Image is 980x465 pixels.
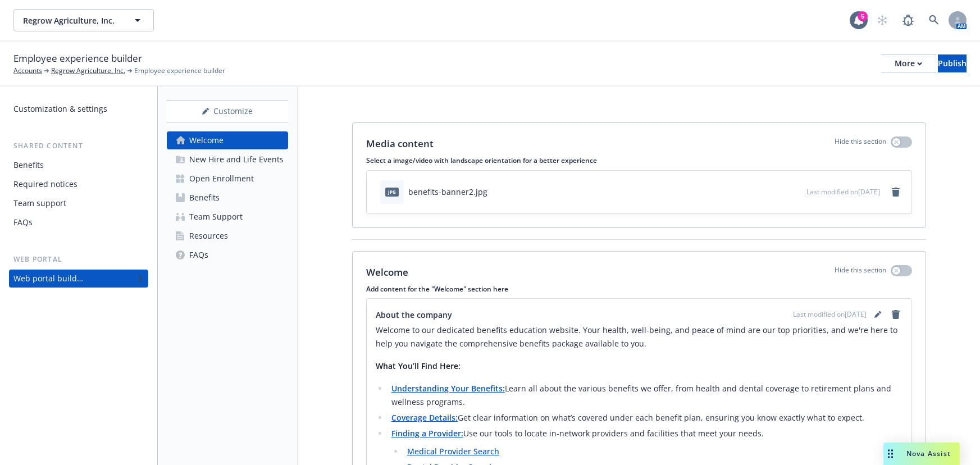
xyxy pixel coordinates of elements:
p: Add content for the "Welcome" section here [366,284,912,294]
button: download file [774,186,783,198]
a: Team support [9,194,148,212]
span: Last modified on [DATE] [806,187,880,197]
p: Welcome to our dedicated benefits education website. Your health, well-being, and peace of mind a... [376,323,902,350]
button: More [881,54,936,72]
li: Learn all about the various benefits we offer, from health and dental coverage to retirement plan... [388,382,902,409]
button: preview file [792,186,802,198]
a: New Hire and Life Events [167,151,288,168]
span: Regrow Agriculture, Inc. [23,15,120,26]
a: remove [889,308,902,321]
a: Resources [167,227,288,245]
div: Publish [938,55,967,72]
div: Shared content [9,140,148,152]
span: Employee experience builder [134,66,225,76]
a: Benefits [167,189,288,207]
div: benefits-banner2.jpg [408,186,487,198]
div: Resources [189,227,228,245]
a: Required notices [9,175,148,193]
div: New Hire and Life Events [189,151,284,168]
div: More [895,55,922,72]
a: Coverage Details: [391,412,458,423]
a: Customization & settings [9,100,148,118]
div: Drag to move [883,443,897,465]
a: Start snowing [871,9,894,31]
a: Team Support [167,208,288,226]
a: Benefits [9,156,148,174]
div: Benefits [189,189,220,207]
a: Understanding Your Benefits: [391,383,505,394]
div: Web portal [9,254,148,265]
a: Search [923,9,945,31]
a: Welcome [167,131,288,149]
div: Open Enrollment [189,170,254,188]
a: Regrow Agriculture, Inc. [51,66,125,76]
p: Select a image/video with landscape orientation for a better experience [366,156,912,165]
a: Finding a Provider: [391,428,463,439]
a: Open Enrollment [167,170,288,188]
p: Media content [366,136,434,151]
button: Customize [167,100,288,122]
div: Team Support [189,208,243,226]
a: FAQs [9,213,148,231]
a: remove [889,185,902,199]
a: FAQs [167,246,288,264]
div: Customization & settings [13,100,107,118]
p: Hide this section [835,265,886,280]
div: FAQs [189,246,208,264]
div: 5 [858,11,868,21]
span: Last modified on [DATE] [793,309,867,320]
a: Web portal builder [9,270,148,288]
span: About the company [376,309,452,321]
a: Accounts [13,66,42,76]
button: Publish [938,54,967,72]
div: Benefits [13,156,44,174]
span: jpg [385,188,399,196]
div: Welcome [189,131,224,149]
div: Required notices [13,175,78,193]
a: Report a Bug [897,9,919,31]
a: Medical Provider Search [407,446,499,457]
span: Nova Assist [906,449,951,458]
p: Hide this section [835,136,886,151]
button: Nova Assist [883,443,960,465]
div: Team support [13,194,66,212]
div: Web portal builder [13,270,83,288]
div: FAQs [13,213,33,231]
a: editPencil [871,308,885,321]
li: Get clear information on what’s covered under each benefit plan, ensuring you know exactly what t... [388,411,902,425]
strong: What You’ll Find Here: [376,361,461,371]
div: Customize [167,101,288,122]
p: Welcome [366,265,408,280]
span: Employee experience builder [13,51,142,66]
button: Regrow Agriculture, Inc. [13,9,154,31]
